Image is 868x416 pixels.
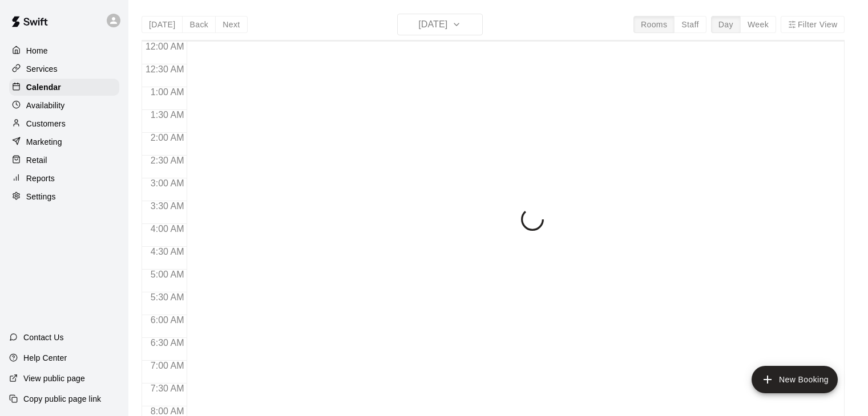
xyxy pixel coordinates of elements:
[148,133,187,142] span: 2:00 AM
[148,361,187,370] span: 7:00 AM
[148,156,187,165] span: 2:30 AM
[9,170,119,187] a: Reports
[9,115,119,132] a: Customers
[26,63,58,75] p: Services
[148,270,187,279] span: 5:00 AM
[148,292,187,302] span: 5:30 AM
[148,178,187,188] span: 3:00 AM
[148,315,187,325] span: 6:00 AM
[26,118,66,129] p: Customers
[148,384,187,393] span: 7:30 AM
[26,100,65,111] p: Availability
[23,332,64,343] p: Contact Us
[26,136,62,148] p: Marketing
[9,133,119,150] a: Marketing
[26,173,55,184] p: Reports
[9,188,119,205] a: Settings
[148,247,187,256] span: 4:30 AM
[143,64,187,74] span: 12:30 AM
[9,42,119,59] a: Home
[23,373,85,384] p: View public page
[148,110,187,120] span: 1:30 AM
[23,352,67,364] p: Help Center
[26,45,48,56] p: Home
[23,393,101,405] p: Copy public page link
[148,224,187,234] span: 4:00 AM
[148,338,187,348] span: 6:30 AM
[143,42,187,51] span: 12:00 AM
[9,60,119,78] a: Services
[148,87,187,97] span: 1:00 AM
[148,201,187,211] span: 3:30 AM
[148,406,187,416] span: 8:00 AM
[9,152,119,169] a: Retail
[26,191,56,202] p: Settings
[752,366,838,393] button: add
[9,79,119,96] a: Calendar
[26,81,61,93] p: Calendar
[9,97,119,114] a: Availability
[26,154,47,166] p: Retail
